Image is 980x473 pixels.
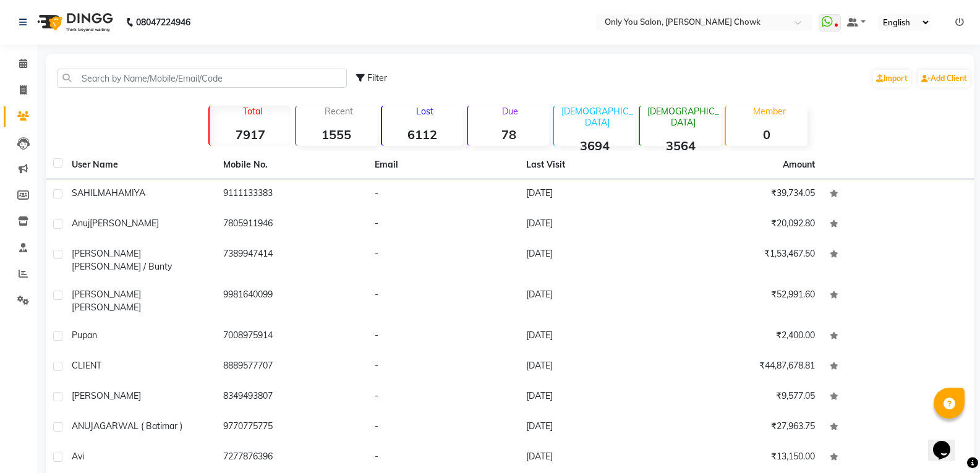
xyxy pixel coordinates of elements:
td: ₹2,400.00 [671,322,822,352]
p: Member [731,106,807,117]
span: Anuj [72,218,90,229]
a: Add Client [918,70,970,87]
td: [DATE] [519,179,670,210]
td: ₹44,87,678.81 [671,352,822,382]
td: ₹9,577.05 [671,382,822,412]
td: ₹20,092.80 [671,210,822,240]
strong: 1555 [296,127,377,142]
td: ₹52,991.60 [671,281,822,322]
td: - [367,322,519,352]
td: 7277876396 [216,443,367,473]
th: Mobile No. [216,151,367,179]
span: ANUJ [72,420,93,432]
td: 7008975914 [216,322,367,352]
td: - [367,281,519,322]
td: [DATE] [519,382,670,412]
td: - [367,179,519,210]
td: [DATE] [519,352,670,382]
td: ₹27,963.75 [671,412,822,443]
td: 7805911946 [216,210,367,240]
td: ₹1,53,467.50 [671,240,822,281]
p: Due [471,106,549,117]
td: 9111133383 [216,179,367,210]
span: [PERSON_NAME] [72,248,141,259]
td: 8349493807 [216,382,367,412]
td: - [367,352,519,382]
a: Import [873,70,911,87]
td: ₹39,734.05 [671,179,822,210]
td: 9770775775 [216,412,367,443]
td: [DATE] [519,443,670,473]
span: [PERSON_NAME] [72,302,141,313]
td: ₹13,150.00 [671,443,822,473]
td: 8889577707 [216,352,367,382]
p: [DEMOGRAPHIC_DATA] [559,106,635,128]
p: [DEMOGRAPHIC_DATA] [645,106,721,128]
td: [DATE] [519,412,670,443]
span: [PERSON_NAME] / bunty [72,261,172,272]
td: - [367,240,519,281]
span: MAHAMIYA [98,187,145,198]
p: Lost [387,106,463,117]
td: [DATE] [519,240,670,281]
iframe: chat widget [928,424,968,461]
p: Total [215,106,291,117]
th: Amount [775,151,822,179]
td: - [367,382,519,412]
strong: 3564 [640,138,721,153]
strong: 3694 [554,138,635,153]
span: [PERSON_NAME] [72,289,141,300]
img: logo [32,5,116,40]
td: [DATE] [519,281,670,322]
span: [PERSON_NAME] [72,390,141,401]
strong: 7917 [210,127,291,142]
td: 9981640099 [216,281,367,322]
th: Last Visit [519,151,670,179]
span: CLIENT [72,360,101,371]
th: User Name [64,151,216,179]
strong: 78 [468,127,549,142]
td: - [367,210,519,240]
span: [PERSON_NAME] [90,218,159,229]
td: - [367,443,519,473]
span: pupan [72,330,97,341]
span: Filter [367,72,387,83]
p: Recent [301,106,377,117]
span: SAHIL [72,187,98,198]
strong: 0 [726,127,807,142]
td: 7389947414 [216,240,367,281]
span: avi [72,451,84,462]
th: Email [367,151,519,179]
td: [DATE] [519,322,670,352]
input: Search by Name/Mobile/Email/Code [58,69,347,88]
strong: 6112 [382,127,463,142]
b: 08047224946 [136,5,190,40]
td: - [367,412,519,443]
span: AGARWAL ( Batimar ) [93,420,182,432]
td: [DATE] [519,210,670,240]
